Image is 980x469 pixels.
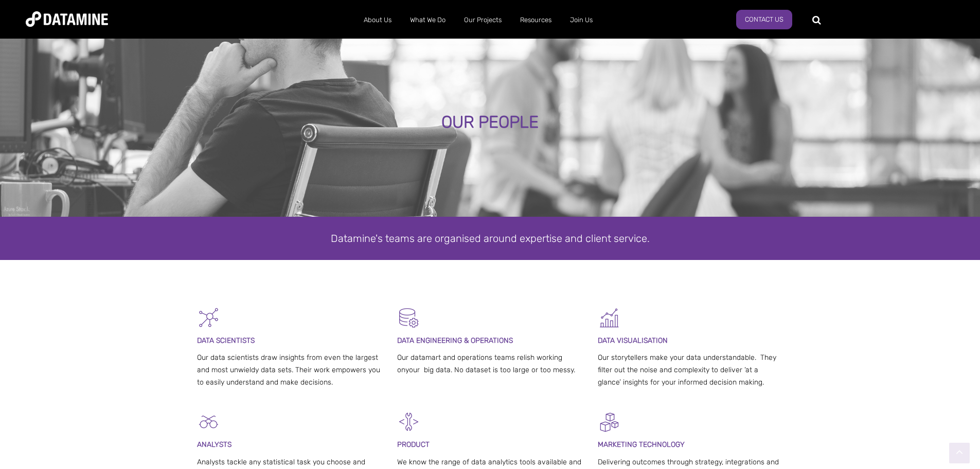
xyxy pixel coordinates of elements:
[197,306,220,329] img: Graph - Network
[397,410,420,433] img: Development
[561,7,602,33] a: Join Us
[598,440,685,449] span: MARKETING TECHNOLOGY
[598,336,668,345] span: DATA VISUALISATION
[598,352,783,388] p: Our storytellers make your data understandable. They filter out the noise and complexity to deliv...
[197,410,220,433] img: Analysts
[331,232,650,245] span: Datamine's teams are organised around expertise and client service.
[598,306,621,329] img: Graph 5
[511,7,561,33] a: Resources
[397,440,430,449] span: PRODUCT
[354,7,401,33] a: About Us
[397,306,420,329] img: Datamart
[736,10,792,29] a: Contact Us
[26,11,108,27] img: Datamine
[598,410,621,433] img: Digital Activation
[197,336,255,345] span: DATA SCIENTISTS
[197,440,231,449] span: ANALYSTS
[111,113,869,132] div: OUR PEOPLE
[197,352,383,388] p: Our data scientists draw insights from even the largest and most unwieldy data sets. Their work e...
[397,336,513,345] span: DATA ENGINEERING & OPERATIONS
[397,352,583,376] p: Our datamart and operations teams relish working onyour big data. No dataset is too large or too ...
[455,7,511,33] a: Our Projects
[401,7,455,33] a: What We Do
